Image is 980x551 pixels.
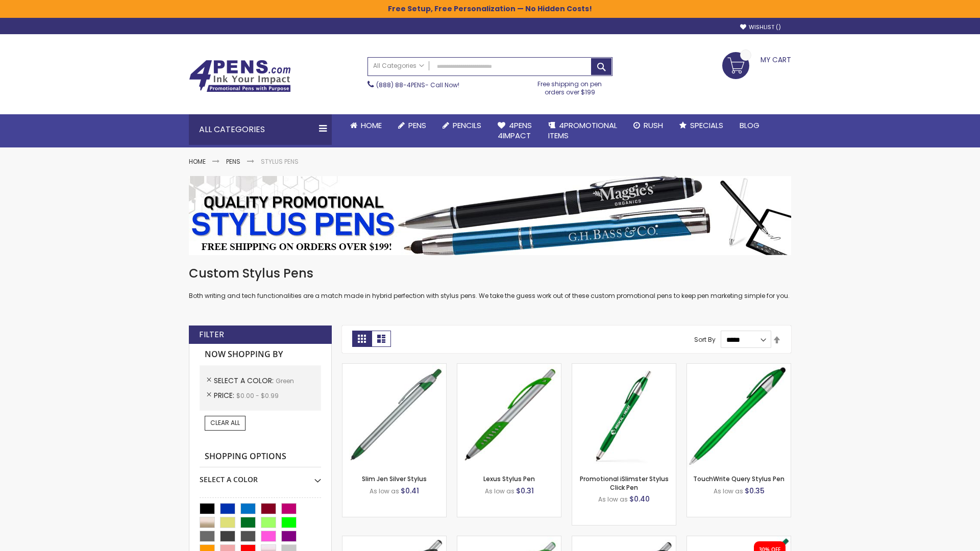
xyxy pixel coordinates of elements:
[489,114,540,147] a: 4Pens4impact
[644,120,663,131] span: Rush
[370,487,399,495] span: As low as
[373,62,424,70] span: All Categories
[342,536,446,544] a: Boston Stylus Pen-Green
[687,363,791,372] a: TouchWrite Query Stylus Pen-Green
[214,390,236,400] span: Price
[226,157,240,166] a: Pens
[199,329,224,340] strong: Filter
[693,474,785,483] a: TouchWrite Query Stylus Pen
[625,114,671,137] a: Rush
[189,265,791,282] h1: Custom Stylus Pens
[390,114,434,137] a: Pens
[276,377,294,385] span: Green
[200,467,321,485] div: Select A Color
[210,418,240,427] span: Clear All
[189,157,206,166] a: Home
[457,363,561,372] a: Lexus Stylus Pen-Green
[572,536,676,544] a: Lexus Metallic Stylus Pen-Green
[200,344,321,365] strong: Now Shopping by
[376,81,459,89] span: - Call Now!
[483,474,535,483] a: Lexus Stylus Pen
[189,265,791,300] div: Both writing and tech functionalities are a match made in hybrid perfection with stylus pens. We ...
[540,114,625,147] a: 4PROMOTIONALITEMS
[572,363,676,372] a: Promotional iSlimster Stylus Click Pen-Green
[408,120,426,131] span: Pens
[205,416,246,430] a: Clear All
[548,120,617,141] span: 4PROMOTIONAL ITEMS
[498,120,532,141] span: 4Pens 4impact
[527,76,613,96] div: Free shipping on pen orders over $199
[687,536,791,544] a: iSlimster II - Full Color-Green
[714,487,743,495] span: As low as
[740,23,781,31] a: Wishlist
[376,81,425,89] a: (888) 88-4PENS
[671,114,731,137] a: Specials
[261,157,299,166] strong: Stylus Pens
[572,364,676,467] img: Promotional iSlimster Stylus Click Pen-Green
[362,474,427,483] a: Slim Jen Silver Stylus
[731,114,768,137] a: Blog
[598,495,628,504] span: As low as
[434,114,489,137] a: Pencils
[361,120,382,131] span: Home
[580,474,669,491] a: Promotional iSlimster Stylus Click Pen
[189,60,291,92] img: 4Pens Custom Pens and Promotional Products
[368,58,429,74] a: All Categories
[629,494,650,504] span: $0.40
[342,364,446,467] img: Slim Jen Silver Stylus-Green
[214,375,276,386] span: Select A Color
[516,486,534,496] span: $0.31
[189,114,332,145] div: All Categories
[690,120,723,131] span: Specials
[401,486,419,496] span: $0.41
[453,120,481,131] span: Pencils
[189,176,791,255] img: Stylus Pens
[485,487,514,495] span: As low as
[457,364,561,467] img: Lexus Stylus Pen-Green
[342,363,446,372] a: Slim Jen Silver Stylus-Green
[236,391,279,400] span: $0.00 - $0.99
[740,120,759,131] span: Blog
[352,331,372,347] strong: Grid
[745,486,765,496] span: $0.35
[687,364,791,467] img: TouchWrite Query Stylus Pen-Green
[457,536,561,544] a: Boston Silver Stylus Pen-Green
[694,335,716,344] label: Sort By
[342,114,390,137] a: Home
[200,446,321,468] strong: Shopping Options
